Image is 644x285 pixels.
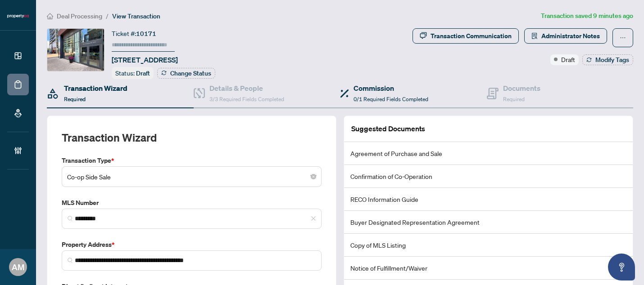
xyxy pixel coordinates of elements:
span: 10171 [136,30,156,38]
li: Buyer Designated Representation Agreement [344,211,633,234]
label: Property Address [62,240,322,249]
span: Required [64,96,86,102]
label: MLS Number [62,198,322,208]
span: Required [503,96,525,102]
h4: Details & People [209,83,284,94]
span: home [47,13,53,19]
div: Transaction Communication [431,29,512,43]
button: Open asap [608,254,635,281]
span: Draft [136,69,150,77]
span: Deal Processing [57,12,102,20]
article: Suggested Documents [351,123,425,134]
div: Ticket #: [112,28,156,39]
article: Transaction saved 9 minutes ago [541,11,633,21]
span: Co-op Side Sale [67,168,316,185]
span: AM [12,261,24,273]
span: 3/3 Required Fields Completed [209,96,284,102]
div: Status: [112,67,154,79]
label: Transaction Type [62,156,322,165]
span: 0/1 Required Fields Completed [354,96,428,102]
button: Change Status [157,68,215,79]
span: Change Status [170,70,211,76]
span: Administrator Notes [541,29,600,43]
span: close [311,216,316,221]
span: Draft [561,54,575,64]
img: logo [7,13,29,19]
h4: Documents [503,83,540,94]
span: close-circle [311,174,316,179]
span: View Transaction [112,12,160,20]
img: search_icon [68,216,73,221]
h4: Transaction Wizard [64,83,127,94]
button: Modify Tags [582,54,633,65]
h2: Transaction Wizard [62,130,157,145]
h4: Commission [354,83,428,94]
li: / [106,11,109,21]
li: Notice of Fulfillment/Waiver [344,257,633,280]
span: Modify Tags [595,57,629,63]
span: solution [531,33,538,39]
span: [STREET_ADDRESS] [112,54,178,65]
li: Copy of MLS Listing [344,234,633,257]
li: Confirmation of Co-Operation [344,165,633,188]
img: IMG-E12218188_1.jpg [47,29,104,71]
button: Transaction Communication [413,28,519,44]
li: Agreement of Purchase and Sale [344,142,633,165]
button: Administrator Notes [524,28,607,44]
img: search_icon [68,258,73,263]
span: ellipsis [620,35,626,41]
li: RECO Information Guide [344,188,633,211]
